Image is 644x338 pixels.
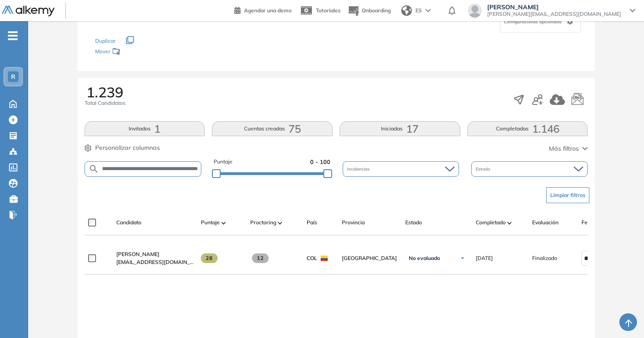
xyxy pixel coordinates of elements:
span: Personalizar columnas [95,143,160,152]
span: Puntaje [201,219,220,227]
span: [GEOGRAPHIC_DATA] [342,254,398,262]
span: Total Candidatos [85,99,126,107]
span: No evaluado [409,255,440,262]
img: [missing "en.ARROW_ALT" translation] [222,222,226,224]
span: Onboarding [362,7,391,14]
span: Tutoriales [316,7,341,14]
span: Agendar una demo [244,7,292,14]
span: Más filtros [549,144,579,153]
span: Finalizado [532,254,557,262]
span: [DATE] [476,254,493,262]
a: Agendar una demo [234,4,292,15]
span: ES [415,7,422,15]
button: Cuentas creadas75 [212,121,333,136]
div: Mover [95,44,183,60]
span: 28 [201,253,218,263]
div: Incidencias [343,161,459,177]
span: Completado [476,219,506,227]
span: Puntaje [214,158,233,166]
span: Estado [405,219,422,227]
button: Onboarding [348,1,391,20]
span: 12 [252,253,269,263]
img: Logo [2,6,55,17]
span: [PERSON_NAME] [487,4,621,11]
img: COL [321,256,328,261]
button: Iniciadas17 [340,121,460,136]
span: [PERSON_NAME] [116,251,159,257]
span: Duplicar [95,37,115,44]
span: Fecha límite [581,219,611,227]
img: arrow [426,9,431,12]
img: [missing "en.ARROW_ALT" translation] [278,222,282,224]
button: Limpiar filtros [546,187,589,203]
span: Provincia [342,219,365,227]
span: Incidencias [347,166,371,172]
span: Estado [476,166,492,172]
img: Ícono de flecha [460,256,465,261]
button: Más filtros [549,144,588,153]
span: [EMAIL_ADDRESS][DOMAIN_NAME] [116,258,194,266]
span: 1.239 [86,85,123,99]
a: [PERSON_NAME] [116,250,194,258]
span: Evaluación [532,219,559,227]
button: Personalizar columnas [85,143,160,152]
span: Candidato [116,219,141,227]
div: Estado [471,161,588,177]
button: Completadas1.146 [467,121,588,136]
img: [missing "en.ARROW_ALT" translation] [507,222,512,224]
span: COL [307,254,317,262]
button: Invitados1 [85,121,205,136]
span: R [11,73,15,80]
span: Proctoring [250,219,276,227]
span: 0 - 100 [310,158,330,166]
i: - [8,35,18,37]
div: Configuraciones opcionales [500,11,581,33]
span: País [307,219,317,227]
span: Configuraciones opcionales [504,19,563,25]
img: world [401,5,412,16]
span: [PERSON_NAME][EMAIL_ADDRESS][DOMAIN_NAME] [487,11,621,18]
img: SEARCH_ALT [89,163,99,175]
